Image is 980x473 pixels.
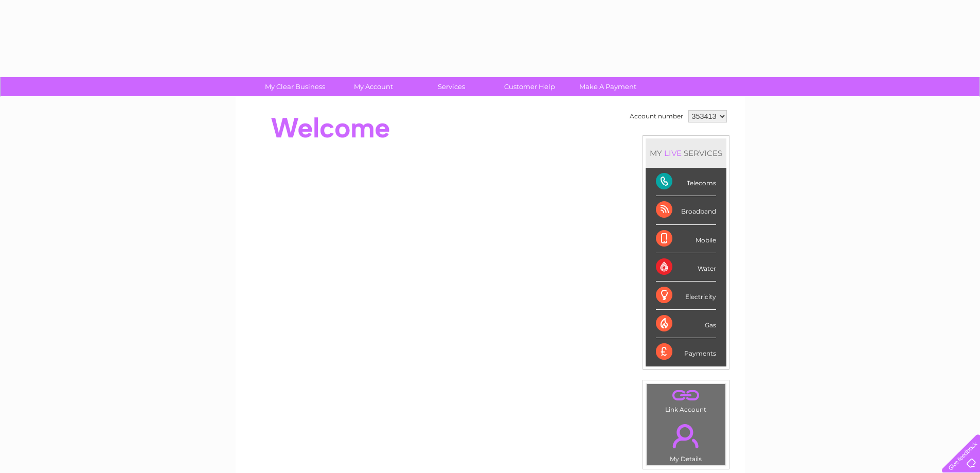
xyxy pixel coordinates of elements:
td: Account number [627,108,686,125]
a: My Account [331,77,416,96]
td: Link Account [646,383,726,416]
div: Gas [656,310,716,338]
a: . [649,387,723,405]
a: Customer Help [487,77,572,96]
div: Mobile [656,225,716,253]
div: Broadband [656,196,716,224]
a: . [649,418,723,454]
a: Services [409,77,494,96]
a: Make A Payment [565,77,650,96]
div: MY SERVICES [646,138,726,168]
div: Water [656,253,716,282]
div: Electricity [656,282,716,310]
div: Payments [656,338,716,366]
div: LIVE [662,148,684,158]
a: My Clear Business [253,77,337,96]
div: Telecoms [656,168,716,196]
td: My Details [646,415,726,466]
